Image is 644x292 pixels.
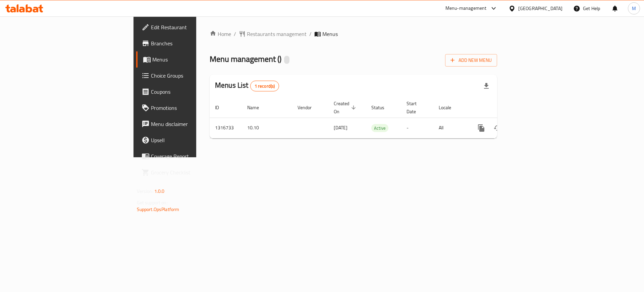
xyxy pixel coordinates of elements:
span: Edit Restaurant [151,23,236,31]
span: Promotions [151,104,236,112]
a: Promotions [136,100,241,116]
a: Coupons [136,84,241,100]
span: Vendor [298,103,320,112]
span: Get support on: [137,198,168,207]
span: ID [215,103,228,112]
span: [DATE] [334,123,347,132]
h2: Menus List [215,80,279,91]
span: Upsell [151,136,236,144]
div: Export file [478,78,494,94]
span: 1 record(s) [251,83,279,89]
span: Locale [439,103,460,112]
span: Menu management ( ) [210,51,281,67]
span: Grocery Checklist [151,168,236,176]
a: Coverage Report [136,148,241,164]
td: - [401,118,433,138]
span: Coverage Report [151,152,236,160]
span: Name [247,103,268,112]
span: Menus [152,55,236,64]
div: [GEOGRAPHIC_DATA] [518,5,562,12]
li: / [309,30,312,38]
span: Menus [322,30,338,38]
span: Created On [334,99,358,116]
span: M [632,5,636,12]
span: Version: [137,187,153,196]
a: Branches [136,35,241,51]
span: Restaurants management [247,30,307,38]
span: 1.0.0 [154,187,165,196]
button: Add New Menu [445,54,497,67]
span: Choice Groups [151,72,236,80]
td: All [433,118,468,138]
a: Choice Groups [136,68,241,84]
a: Restaurants management [239,30,307,38]
span: Status [371,103,393,112]
button: Change Status [489,120,505,136]
div: Menu-management [445,4,487,12]
span: Branches [151,39,236,47]
span: Start Date [407,99,425,116]
a: Edit Restaurant [136,19,241,35]
button: more [473,120,489,136]
span: Coupons [151,88,236,96]
a: Menu disclaimer [136,116,241,132]
td: 10.10 [242,118,292,138]
th: Actions [468,97,543,118]
span: Menu disclaimer [151,120,236,128]
a: Grocery Checklist [136,164,241,180]
span: Active [371,124,388,132]
table: enhanced table [210,97,543,138]
a: Menus [136,51,241,68]
span: Add New Menu [450,56,492,65]
a: Support.OpsPlatform [137,205,179,214]
div: Total records count [250,81,279,91]
nav: breadcrumb [210,30,497,38]
a: Upsell [136,132,241,148]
